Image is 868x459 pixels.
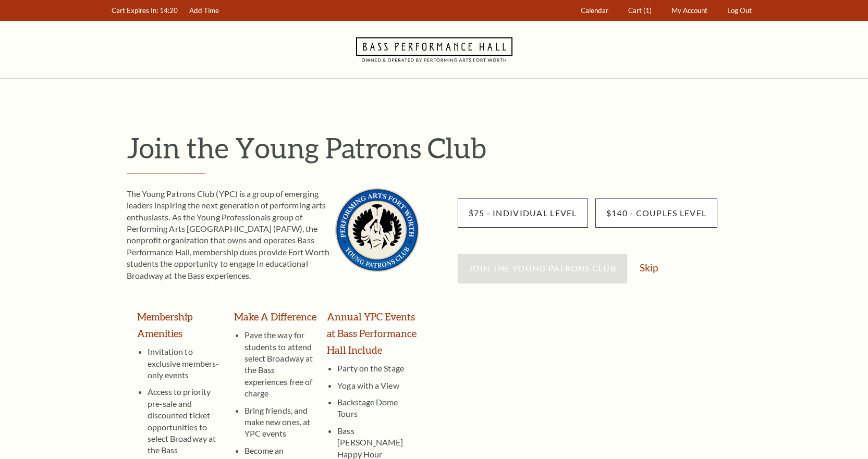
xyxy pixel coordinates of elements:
a: Log Out [722,1,756,21]
h3: Membership Amenities [137,308,224,342]
li: Backstage Dome Tours [337,391,419,420]
button: Join the Young Patrons Club [458,254,628,283]
span: My Account [671,6,707,15]
a: Add Time [184,1,224,21]
h3: Annual YPC Events at Bass Performance Hall Include [327,308,419,358]
span: Join the Young Patrons Club [469,263,617,273]
li: Pave the way for students to attend select Broadway at the Bass experiences free of charge [244,329,317,399]
a: Skip [640,263,658,272]
span: Cart [628,6,642,15]
span: 14:20 [160,6,178,15]
input: $75 - Individual Level [458,199,588,228]
h1: Join the Young Patrons Club [127,131,757,165]
li: Party on the Stage [337,363,419,374]
li: Bring friends, and make new ones, at YPC events [244,400,317,440]
span: (1) [643,6,652,15]
span: Cart Expires In: [112,6,158,15]
input: $140 - Couples Level [595,199,718,228]
a: My Account [666,1,712,21]
li: Invitation to exclusive members-only events [148,346,224,381]
a: Cart (1) [623,1,656,21]
a: Calendar [576,1,613,21]
li: Yoga with a View [337,375,419,391]
h3: Make A Difference [234,308,317,325]
span: Calendar [581,6,608,15]
p: The Young Patrons Club (YPC) is a group of emerging leaders inspiring the next generation of perf... [127,188,419,281]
